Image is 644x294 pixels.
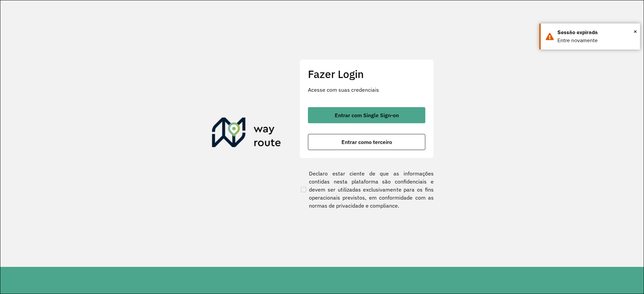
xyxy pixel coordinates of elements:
span: Entrar como terceiro [341,139,392,145]
button: Close [634,26,637,36]
span: × [634,26,637,36]
label: Declaro estar ciente de que as informações contidas nesta plataforma são confidenciais e devem se... [300,169,434,210]
p: Acesse com suas credenciais [308,86,425,94]
button: button [308,107,425,123]
button: button [308,134,425,150]
div: Entre novamente [557,36,635,45]
h2: Fazer Login [308,68,425,80]
img: Roteirizador AmbevTech [212,118,281,150]
div: Sessão expirada [557,28,635,36]
span: Entrar com Single Sign-on [335,113,399,118]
